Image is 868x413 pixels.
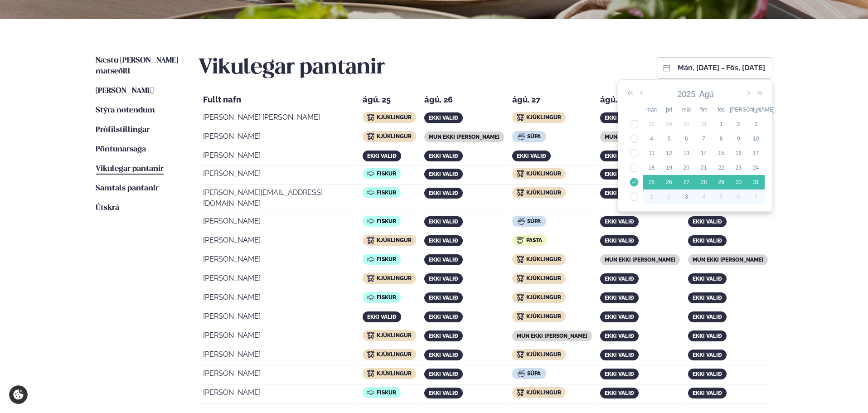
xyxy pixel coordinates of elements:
td: 2025-08-02 [730,117,747,131]
img: icon img [518,370,525,377]
td: [PERSON_NAME] [PERSON_NAME] [199,110,358,128]
span: Kjúklingur [377,133,412,140]
span: ekki valið [367,314,397,320]
span: ekki valið [429,333,458,339]
span: ekki valið [693,352,722,358]
div: 15 [713,149,730,157]
th: ágú. 26 [421,92,508,109]
td: 2025-08-23 [730,160,747,175]
a: Stýra notendum [96,105,155,116]
span: ekki valið [605,153,634,159]
td: 2025-08-19 [660,160,678,175]
span: Kjúklingur [377,332,412,339]
span: ekki valið [693,333,722,339]
button: mán, [DATE] - fös, [DATE] [678,64,765,72]
span: Kjúklingur [526,114,561,121]
h2: Vikulegar pantanir [199,55,385,81]
span: ekki valið [367,153,397,159]
div: 6 [678,135,695,143]
div: 20 [678,164,695,172]
span: Kjúklingur [526,294,561,301]
th: ágú. 25 [359,92,420,109]
th: [PERSON_NAME] [730,102,747,117]
div: 9 [730,135,747,143]
td: [PERSON_NAME] [199,385,358,403]
span: ekki valið [605,238,634,244]
td: 2025-08-22 [713,160,730,175]
span: Kjúklingur [377,237,412,243]
td: 36 [626,189,643,204]
span: Fiskur [377,294,396,301]
td: 2025-09-03 [678,189,695,204]
td: 2025-08-31 [747,175,765,189]
img: icon img [367,189,374,196]
td: 33 [626,146,643,160]
td: [PERSON_NAME] [199,366,358,384]
div: 3 [678,193,695,201]
span: ekki valið [605,190,634,196]
div: 17 [747,149,765,157]
img: icon img [517,189,524,196]
span: Fiskur [377,170,396,177]
span: ekki valið [429,115,458,121]
span: ekki valið [693,390,722,396]
span: ekki valið [693,371,722,377]
div: 28 [695,178,713,186]
span: ekki valið [693,238,722,244]
td: 2025-09-05 [713,189,730,204]
span: mun ekki [PERSON_NAME] [605,257,675,263]
td: 2025-08-26 [660,175,678,189]
span: [PERSON_NAME] [96,87,154,95]
span: ekki valið [429,371,458,377]
span: ekki valið [605,276,634,282]
div: 1 [643,193,660,201]
td: 2025-08-15 [713,146,730,160]
a: Næstu [PERSON_NAME] matseðill [96,55,180,77]
span: ekki valið [605,333,634,339]
td: 2025-08-29 [713,175,730,189]
td: [PERSON_NAME][EMAIL_ADDRESS][DOMAIN_NAME] [199,185,358,213]
th: þri [660,102,678,117]
span: Kjúklingur [526,313,561,320]
td: [PERSON_NAME] [199,328,358,346]
span: ekki valið [605,295,634,301]
div: 5 [713,193,730,201]
div: 1 [713,120,730,128]
th: mán [643,102,660,117]
div: 31 [695,120,713,128]
div: 30 [678,120,695,128]
span: ekki valið [429,190,458,196]
td: 2025-08-14 [695,146,713,160]
td: 2025-09-02 [660,189,678,204]
td: 2025-08-06 [678,131,695,146]
img: icon img [367,332,374,339]
a: Samtals pantanir [96,183,159,194]
td: 34 [626,160,643,175]
img: icon img [518,218,525,225]
div: 22 [713,164,730,172]
th: ágú. 27 [509,92,596,109]
span: Kjúklingur [377,114,412,121]
span: ekki valið [693,276,722,282]
span: ekki valið [429,153,458,159]
img: icon img [517,294,524,301]
span: ekki valið [605,314,634,320]
span: Fiskur [377,218,396,224]
div: 2 [730,120,747,128]
div: 7 [695,135,713,143]
span: mun ekki [PERSON_NAME] [429,134,499,140]
div: 21 [695,164,713,172]
span: ekki valið [429,171,458,177]
td: 2025-09-07 [747,189,765,204]
td: [PERSON_NAME] [199,148,358,165]
div: 29 [660,120,678,128]
img: icon img [517,275,524,282]
img: icon img [367,370,374,377]
span: Samtals pantanir [96,185,159,192]
div: 5 [660,135,678,143]
td: 2025-08-08 [713,131,730,146]
span: ekki valið [429,314,458,320]
span: ekki valið [605,352,634,358]
td: 2025-08-09 [730,131,747,146]
div: 3 [747,120,765,128]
